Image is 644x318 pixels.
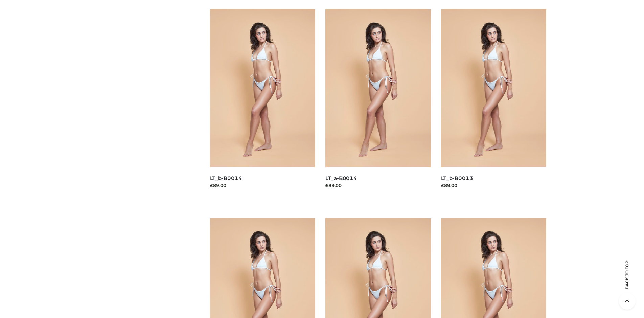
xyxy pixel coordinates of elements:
div: £89.00 [210,182,316,189]
div: £89.00 [325,182,431,189]
a: LT_a-B0014 [325,175,357,181]
span: Back to top [619,272,636,289]
a: LT_b-B0014 [210,175,242,181]
div: £89.00 [441,182,547,189]
a: LT_b-B0013 [441,175,473,181]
